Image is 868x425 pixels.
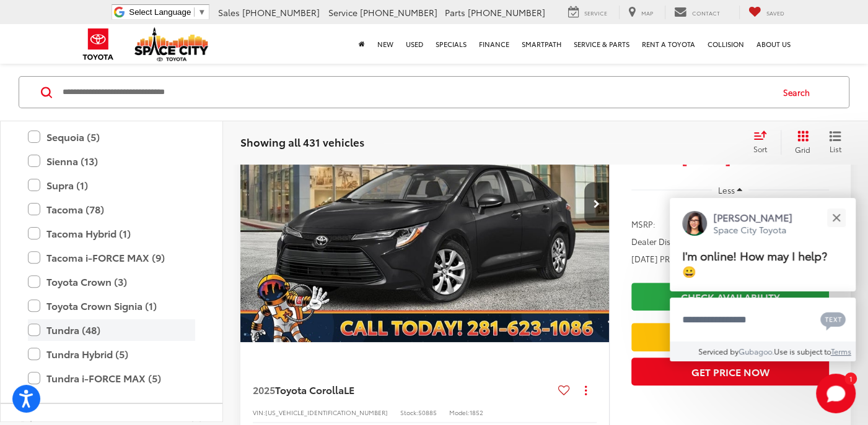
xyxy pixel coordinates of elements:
span: Service [584,9,607,17]
a: Select Language​ [129,7,206,17]
button: Search [771,77,828,108]
label: Toyota Crown (3) [28,271,195,293]
img: Space City Toyota [134,27,209,61]
span: Model: [449,408,470,417]
span: Saved [766,9,784,17]
label: Tundra (48) [28,319,195,341]
div: 2025 Toyota Corolla LE 0 [240,66,610,342]
span: Grid [795,144,810,155]
span: [DATE] PRICE [631,252,683,265]
span: LE [344,382,354,397]
button: Chat with SMS [817,306,849,333]
a: Rent a Toyota [636,24,701,64]
span: Map [641,9,653,17]
div: Close[PERSON_NAME]Space City ToyotaI'm online! How may I help? 😀Type your messageChat with SMSSen... [670,198,856,361]
span: 2025 [253,382,275,397]
button: Get Price Now [631,358,829,385]
a: SmartPath [515,24,568,64]
button: Less [712,179,749,201]
p: Space City Toyota [713,224,792,236]
span: I'm online! How may I help? 😀 [682,247,827,279]
span: 1852 [470,408,483,417]
label: Toyota Crown Signia (1) [28,295,195,317]
a: Contact [665,6,729,19]
input: Search by Make, Model, or Keyword [61,77,771,107]
a: Specials [429,24,473,64]
span: VIN: [253,408,265,417]
label: Tundra Hybrid (5) [28,343,195,365]
span: Stock: [400,408,418,417]
a: My Saved Vehicles [739,6,794,19]
a: Service & Parts [568,24,636,64]
span: Service [328,6,357,19]
span: dropdown dots [585,385,587,395]
button: List View [820,130,851,155]
button: Grid View [781,130,820,155]
a: Finance [473,24,515,64]
label: Tacoma Hybrid (1) [28,223,195,244]
span: Sales [218,6,240,19]
label: Tacoma i-FORCE MAX (9) [28,247,195,268]
a: Collision [701,24,750,64]
span: Select Language [129,7,191,17]
span: Less [717,184,734,195]
span: [PHONE_NUMBER] [468,6,545,19]
a: Used [400,24,429,64]
label: Sequoia (5) [28,126,195,148]
svg: Start Chat [816,374,856,413]
span: [PHONE_NUMBER] [242,6,320,19]
a: New [371,24,400,64]
a: Terms [831,346,851,356]
span: Toyota Corolla [275,382,344,397]
span: [US_VEHICLE_IDENTIFICATION_NUMBER] [265,408,388,417]
label: Tacoma (78) [28,199,195,220]
label: Sienna (13) [28,150,195,172]
button: Next image [584,182,609,226]
textarea: Type your message [670,298,856,342]
button: Select sort value [747,130,781,155]
a: 2025 Toyota Corolla LE2025 Toyota Corolla LE2025 Toyota Corolla LE2025 Toyota Corolla LE [240,66,610,342]
button: Actions [575,379,597,401]
span: Serviced by [698,346,739,356]
img: Toyota [75,24,121,64]
button: Toggle Chat Window [816,374,856,413]
a: 2025Toyota CorollaLE [253,383,553,397]
a: About Us [750,24,797,64]
span: Use is subject to [774,346,831,356]
span: Dealer Discount [631,235,693,247]
span: ▼ [198,7,206,17]
span: List [829,144,841,154]
a: Home [353,24,371,64]
span: Showing all 431 vehicles [240,134,364,149]
span: MSRP: [631,218,655,230]
a: Check Availability [631,283,829,311]
label: Supra (1) [28,174,195,196]
label: Tundra i-FORCE MAX (5) [28,367,195,389]
span: [PHONE_NUMBER] [360,6,437,19]
a: We'll Buy Your Car [631,323,829,351]
a: Service [559,6,616,19]
span: 1 [849,376,852,381]
button: Close [823,204,849,231]
span: Parts [445,6,465,19]
svg: Text [820,311,846,330]
a: Gubagoo. [739,346,774,356]
span: 50885 [418,408,437,417]
img: 2025 Toyota Corolla LE [240,66,610,343]
span: Sort [753,144,767,154]
p: [PERSON_NAME] [713,210,792,224]
span: Contact [692,9,720,17]
a: Map [619,6,662,19]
